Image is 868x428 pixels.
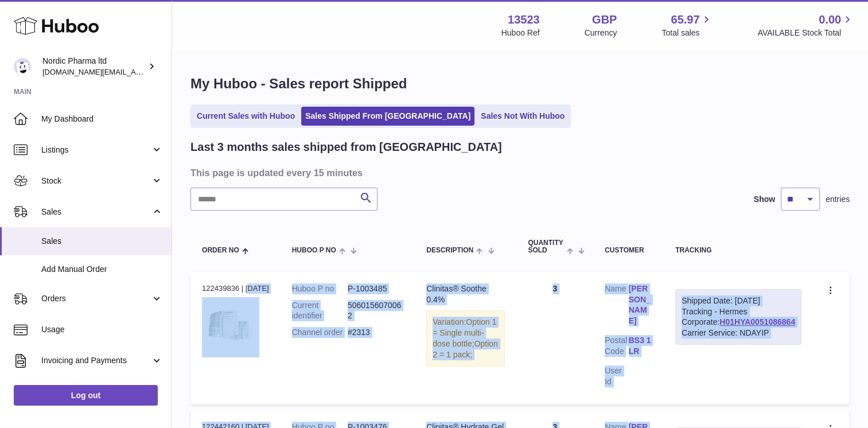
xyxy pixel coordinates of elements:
[592,12,617,28] strong: GBP
[292,327,348,338] dt: Channel order
[190,75,850,93] h1: My Huboo - Sales report Shipped
[719,317,795,326] a: H01HYA0051086864
[14,58,31,75] img: accounts.uk@nordicpharma.com
[41,264,163,275] span: Add Manual Order
[41,355,151,366] span: Invoicing and Payments
[292,283,348,294] dt: Huboo P no
[671,12,699,28] span: 65.97
[682,295,795,306] div: Shipped Date: [DATE]
[292,247,336,254] span: Huboo P no
[675,289,801,345] div: Tracking - Hermes Corporate:
[661,28,713,38] span: Total sales
[190,166,847,179] h3: This page is updated every 15 minutes
[629,335,652,357] a: BS3 1LR
[202,247,239,254] span: Order No
[301,107,474,126] a: Sales Shipped From [GEOGRAPHIC_DATA]
[605,247,652,254] div: Customer
[14,385,158,406] a: Log out
[757,28,854,38] span: AVAILABLE Stock Total
[41,236,163,247] span: Sales
[348,327,403,338] dd: #2313
[477,107,569,126] a: Sales Not With Huboo
[41,145,151,155] span: Listings
[41,207,151,217] span: Sales
[629,283,652,327] a: [PERSON_NAME]
[508,12,540,28] strong: 13523
[605,365,628,387] dt: User Id
[433,317,496,348] span: Option 1 = Single multi-dose bottle;
[757,12,854,38] a: 0.00 AVAILABLE Stock Total
[42,56,146,77] div: Nordic Pharma ltd
[426,310,505,367] div: Variation:
[661,12,713,38] a: 65.97 Total sales
[41,324,163,335] span: Usage
[819,12,841,28] span: 0.00
[348,283,403,294] dd: P-1003485
[528,239,563,254] span: Quantity Sold
[202,297,259,355] img: 2_6c148ce2-9555-4dcb-a520-678b12be0df6.png
[348,300,403,322] dd: 5060156070062
[754,194,775,205] label: Show
[605,283,628,330] dt: Name
[426,283,505,305] div: Clinitas® Soothe 0.4%
[501,28,540,38] div: Huboo Ref
[826,194,850,205] span: entries
[41,293,151,304] span: Orders
[682,328,795,338] div: Carrier Service: NDAYIP
[585,28,617,38] div: Currency
[193,107,299,126] a: Current Sales with Huboo
[202,283,269,294] div: 122439836 | [DATE]
[516,272,593,404] td: 3
[41,114,163,124] span: My Dashboard
[292,300,348,322] dt: Current identifier
[426,247,473,254] span: Description
[41,176,151,186] span: Stock
[675,247,801,254] div: Tracking
[42,67,228,76] span: [DOMAIN_NAME][EMAIL_ADDRESS][DOMAIN_NAME]
[605,335,628,360] dt: Postal Code
[190,139,502,155] h2: Last 3 months sales shipped from [GEOGRAPHIC_DATA]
